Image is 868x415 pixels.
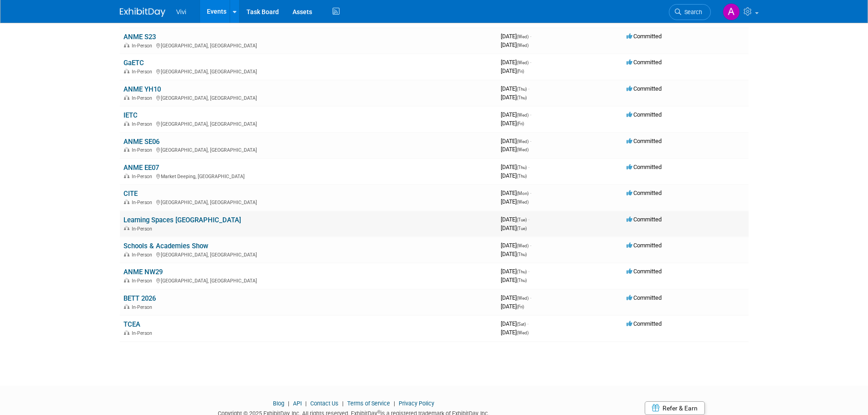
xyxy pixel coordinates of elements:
[530,33,531,40] span: -
[124,304,129,309] img: In-Person Event
[501,120,524,127] span: [DATE]
[123,67,493,75] div: [GEOGRAPHIC_DATA], [GEOGRAPHIC_DATA]
[501,111,531,118] span: [DATE]
[627,33,662,40] span: Committed
[123,33,156,41] a: ANME S23
[310,400,339,407] a: Contact Us
[517,43,529,48] span: (Wed)
[123,120,493,127] div: [GEOGRAPHIC_DATA], [GEOGRAPHIC_DATA]
[123,146,493,153] div: [GEOGRAPHIC_DATA], [GEOGRAPHIC_DATA]
[124,69,129,73] img: In-Person Event
[132,174,155,179] span: In-Person
[627,242,662,249] span: Committed
[517,217,527,222] span: (Tue)
[517,60,529,65] span: (Wed)
[517,200,529,205] span: (Wed)
[120,8,165,17] img: ExhibitDay
[527,320,529,327] span: -
[303,400,309,407] span: |
[132,95,155,101] span: In-Person
[530,138,531,144] span: -
[501,94,527,101] span: [DATE]
[627,59,662,66] span: Committed
[627,294,662,301] span: Committed
[501,225,527,231] span: [DATE]
[132,121,155,127] span: In-Person
[124,174,129,178] img: In-Person Event
[501,67,524,74] span: [DATE]
[627,138,662,144] span: Committed
[123,242,208,250] a: Schools & Academies Show
[501,172,527,179] span: [DATE]
[645,401,705,415] a: Refer & Earn
[123,164,159,172] a: ANME EE07
[517,139,529,144] span: (Wed)
[517,174,527,179] span: (Thu)
[627,320,662,327] span: Committed
[399,400,434,407] a: Privacy Policy
[132,252,155,258] span: In-Person
[517,191,529,196] span: (Mon)
[501,329,529,336] span: [DATE]
[528,164,529,170] span: -
[627,111,662,118] span: Committed
[501,190,531,196] span: [DATE]
[124,226,129,231] img: In-Person Event
[123,320,140,328] a: TCEA
[517,165,527,170] span: (Thu)
[123,251,493,258] div: [GEOGRAPHIC_DATA], [GEOGRAPHIC_DATA]
[681,9,702,15] span: Search
[340,400,346,407] span: |
[517,113,529,118] span: (Wed)
[517,69,524,74] span: (Fri)
[391,400,397,407] span: |
[132,147,155,153] span: In-Person
[627,85,662,92] span: Committed
[501,59,531,66] span: [DATE]
[723,3,740,20] img: Amy Barker
[132,226,155,232] span: In-Person
[124,43,129,47] img: In-Person Event
[530,59,531,66] span: -
[123,190,138,198] a: CITE
[517,252,527,257] span: (Thu)
[124,121,129,126] img: In-Person Event
[517,147,529,152] span: (Wed)
[501,242,531,249] span: [DATE]
[501,85,529,92] span: [DATE]
[123,294,156,302] a: BETT 2026
[123,94,493,101] div: [GEOGRAPHIC_DATA], [GEOGRAPHIC_DATA]
[123,111,138,119] a: IETC
[627,164,662,170] span: Committed
[627,190,662,196] span: Committed
[124,200,129,204] img: In-Person Event
[501,41,529,48] span: [DATE]
[501,303,524,310] span: [DATE]
[123,172,493,179] div: Market Deeping, [GEOGRAPHIC_DATA]
[123,85,161,93] a: ANME YH10
[132,304,155,310] span: In-Person
[501,33,531,40] span: [DATE]
[347,400,390,407] a: Terms of Service
[517,87,527,92] span: (Thu)
[501,268,529,275] span: [DATE]
[123,41,493,49] div: [GEOGRAPHIC_DATA], [GEOGRAPHIC_DATA]
[293,400,302,407] a: API
[517,278,527,283] span: (Thu)
[517,330,529,335] span: (Wed)
[530,111,531,118] span: -
[377,410,380,415] sup: ®
[501,294,531,301] span: [DATE]
[124,252,129,256] img: In-Person Event
[176,8,186,15] span: Vivi
[501,164,529,170] span: [DATE]
[627,268,662,275] span: Committed
[123,277,493,284] div: [GEOGRAPHIC_DATA], [GEOGRAPHIC_DATA]
[124,95,129,100] img: In-Person Event
[528,268,529,275] span: -
[124,147,129,152] img: In-Person Event
[528,85,529,92] span: -
[530,294,531,301] span: -
[132,278,155,284] span: In-Person
[517,121,524,126] span: (Fri)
